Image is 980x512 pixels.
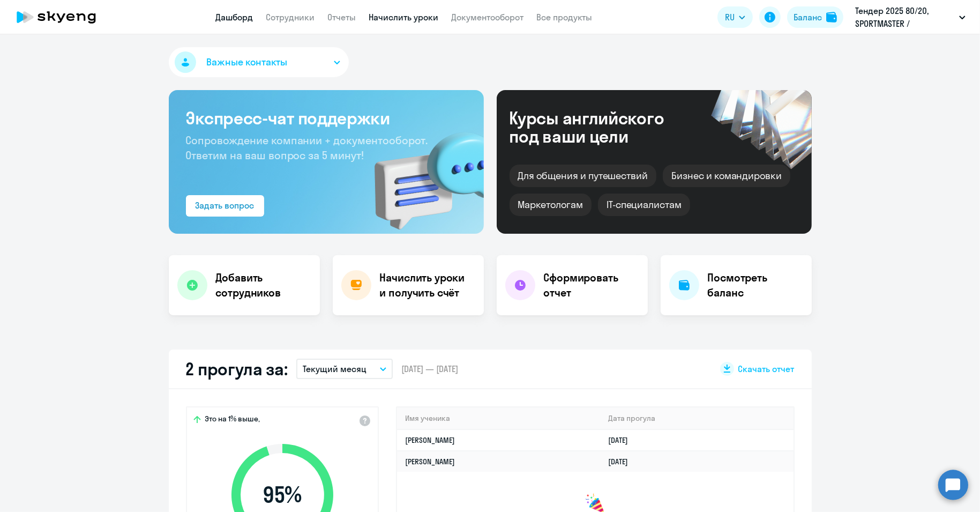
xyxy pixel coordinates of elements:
button: Тендер 2025 80/20, SPORTMASTER / Спортмастер [850,4,971,30]
div: Задать вопрос [196,199,255,212]
a: Начислить уроки [369,12,439,23]
span: Важные контакты [207,55,287,69]
a: [PERSON_NAME] [406,457,455,466]
a: Отчеты [328,12,356,23]
h2: 2 прогула за: [186,358,288,380]
div: IT-специалистам [598,194,690,216]
button: Важные контакты [169,47,349,77]
span: [DATE] — [DATE] [401,363,458,375]
span: Сопровождение компании + документооборот. Ответим на ваш вопрос за 5 минут! [186,133,428,162]
div: Баланс [794,11,822,24]
span: RU [725,11,735,24]
span: Это на 1% выше, [205,414,260,427]
a: [DATE] [608,457,637,466]
h4: Сформировать отчет [544,270,639,300]
th: Имя ученика [397,407,600,429]
button: Текущий месяц [296,359,393,379]
a: Дашборд [216,12,253,23]
div: Маркетологам [510,194,592,216]
h3: Экспресс-чат поддержки [186,107,467,129]
button: Задать вопрос [186,195,264,217]
a: [PERSON_NAME] [406,435,455,445]
h4: Добавить сотрудников [216,270,311,300]
img: balance [826,12,837,23]
button: Балансbalance [787,6,843,28]
th: Дата прогула [600,407,793,429]
h4: Начислить уроки и получить счёт [380,270,473,300]
span: Скачать отчет [738,363,795,375]
a: Сотрудники [266,12,315,23]
a: Документооборот [452,12,524,23]
div: Курсы английского под ваши цели [510,109,693,145]
img: bg-img [359,113,484,234]
h4: Посмотреть баланс [708,270,803,300]
p: Тендер 2025 80/20, SPORTMASTER / Спортмастер [855,4,955,30]
span: 95 % [221,482,344,508]
p: Текущий месяц [303,362,366,375]
div: Бизнес и командировки [663,165,790,187]
a: Все продукты [537,12,593,23]
a: [DATE] [608,435,637,445]
button: RU [717,6,753,28]
div: Для общения и путешествий [510,165,657,187]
